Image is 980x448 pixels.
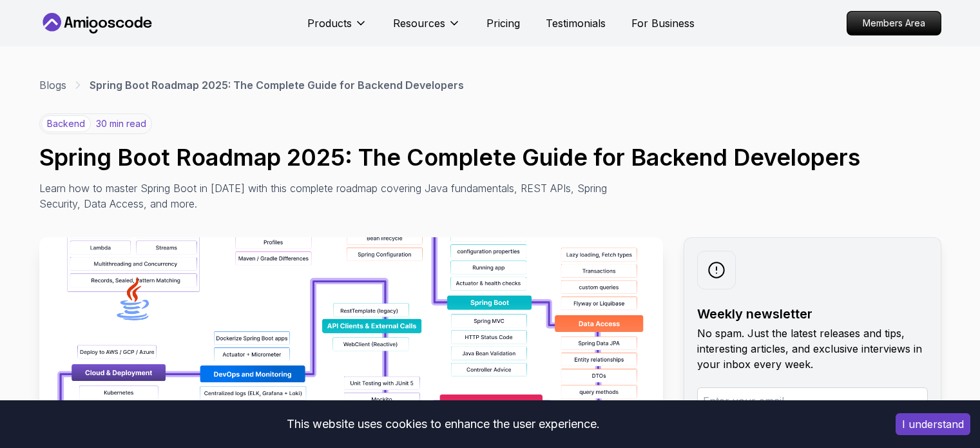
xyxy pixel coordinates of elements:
p: Spring Boot Roadmap 2025: The Complete Guide for Backend Developers [90,77,464,93]
p: Resources [393,15,445,31]
h2: Weekly newsletter [697,305,928,323]
a: Testimonials [546,15,606,31]
div: This website uses cookies to enhance the user experience. [10,410,876,438]
p: No spam. Just the latest releases and tips, interesting articles, and exclusive interviews in you... [697,326,928,372]
a: For Business [631,15,695,31]
button: Products [307,15,367,41]
a: Blogs [39,77,66,93]
p: backend [41,115,91,132]
p: Members Area [847,12,941,35]
h1: Spring Boot Roadmap 2025: The Complete Guide for Backend Developers [39,144,941,170]
p: Products [307,15,352,31]
a: Members Area [847,11,941,35]
input: Enter your email [697,387,928,414]
a: Pricing [486,15,520,31]
button: Accept cookies [896,413,970,435]
p: 30 min read [96,117,146,130]
p: Learn how to master Spring Boot in [DATE] with this complete roadmap covering Java fundamentals, ... [39,180,617,211]
button: Resources [393,15,461,41]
